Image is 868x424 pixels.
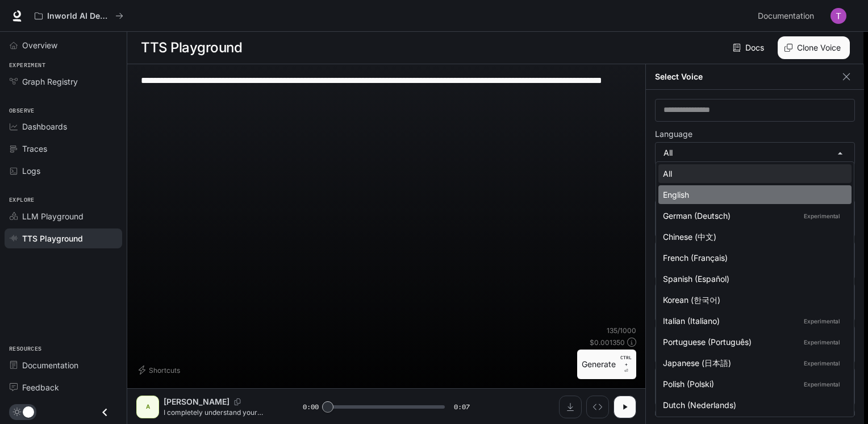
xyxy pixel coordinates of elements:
div: Korean (한국어) [663,294,842,306]
div: English [663,189,842,201]
div: Portuguese (Português) [663,336,842,348]
p: Experimental [802,211,842,221]
div: Japanese (日本語) [663,357,842,369]
div: All [663,168,842,180]
p: Experimental [802,316,842,326]
p: Experimental [802,337,842,347]
div: French (Français) [663,252,842,264]
p: Experimental [802,358,842,368]
div: Italian (Italiano) [663,315,842,327]
div: German (Deutsch) [663,210,842,222]
div: Dutch (Nederlands) [663,399,842,411]
div: Chinese (中文) [663,231,842,243]
div: Spanish (Español) [663,273,842,285]
p: Experimental [802,379,842,389]
div: Polish (Polski) [663,378,842,390]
